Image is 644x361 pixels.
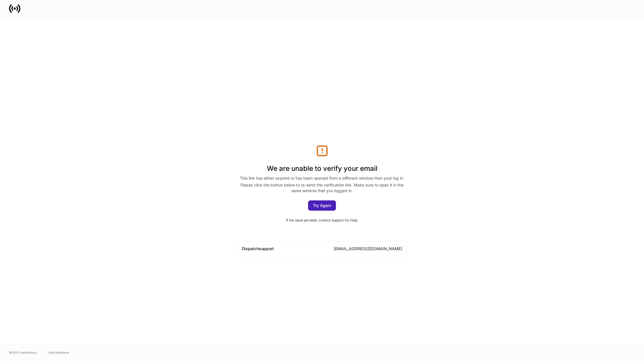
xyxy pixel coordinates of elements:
[9,350,37,355] span: © 2025 OneAdvisory
[237,217,407,223] div: If the issue persists, contact support for help.
[48,350,69,355] a: Data Disclaimer
[334,246,402,251] a: [EMAIL_ADDRESS][DOMAIN_NAME]
[237,157,407,175] h1: We are unable to verify your email
[313,204,331,208] div: Try Again
[237,175,407,182] div: This link has either expired or has been opened from a different window than your log in.
[242,246,274,252] div: Dispatch support
[237,182,407,194] div: Please click the button below to re-send the verification link. Make sure to open it in the same ...
[308,200,336,211] button: Try Again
